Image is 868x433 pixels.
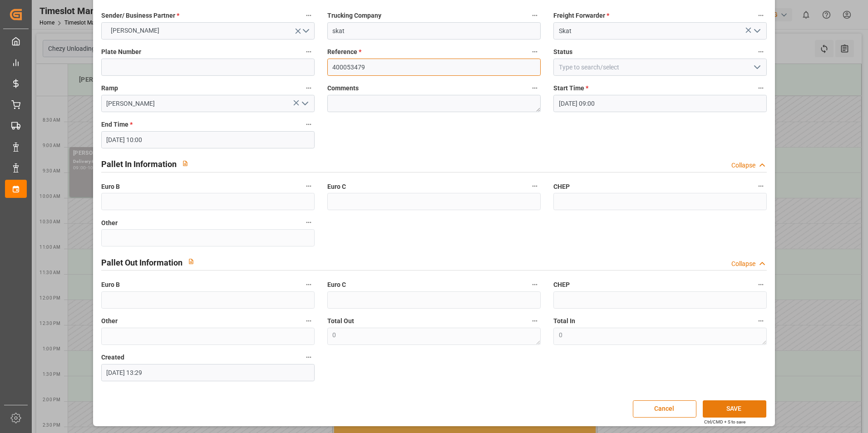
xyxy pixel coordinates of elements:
input: DD-MM-YYYY HH:MM [553,95,767,112]
button: Trucking Company [529,10,541,21]
span: Trucking Company [327,11,381,20]
button: Start Time * [755,82,767,94]
input: DD-MM-YYYY HH:MM [101,364,315,381]
button: Created [303,351,315,363]
span: Comments [327,84,359,93]
h2: Pallet In Information [101,158,177,170]
textarea: 0 [553,328,767,345]
button: Status [755,46,767,58]
span: [PERSON_NAME] [106,26,164,35]
button: Euro B [303,279,315,290]
button: Ramp [303,82,315,94]
input: Type to search/select [101,95,315,112]
button: open menu [750,60,764,74]
button: SAVE [703,400,766,418]
div: Collapse [731,161,755,170]
input: Type to search/select [553,59,767,76]
button: open menu [297,97,311,111]
div: Ctrl/CMD + S to save [704,418,745,425]
span: Euro B [101,182,120,192]
button: CHEP [755,279,767,290]
span: Euro C [327,280,346,290]
span: Reference [327,47,361,57]
span: CHEP [553,182,570,192]
span: Freight Forwarder [553,11,609,20]
button: Other [303,216,315,228]
span: Sender/ Business Partner [101,11,179,20]
button: open menu [750,24,764,38]
textarea: 0 [327,328,541,345]
button: Sender/ Business Partner * [303,10,315,21]
div: Collapse [731,259,755,269]
input: DD-MM-YYYY HH:MM [101,131,315,148]
button: Other [303,315,315,327]
button: open menu [101,22,315,39]
span: Total Out [327,316,354,326]
span: Start Time [553,84,588,93]
span: Total In [553,316,575,326]
button: End Time * [303,118,315,130]
button: View description [177,155,194,172]
button: Comments [529,82,541,94]
button: Freight Forwarder * [755,10,767,21]
button: Total In [755,315,767,327]
button: Cancel [633,400,696,418]
button: View description [182,253,200,270]
span: Other [101,218,118,228]
span: Ramp [101,84,118,93]
span: Plate Number [101,47,141,57]
span: End Time [101,120,133,129]
button: Reference * [529,46,541,58]
button: Euro C [529,180,541,192]
span: Euro B [101,280,120,290]
button: Total Out [529,315,541,327]
button: Euro C [529,279,541,290]
span: CHEP [553,280,570,290]
button: Plate Number [303,46,315,58]
span: Created [101,353,124,362]
h2: Pallet Out Information [101,256,182,269]
span: Euro C [327,182,346,192]
button: Euro B [303,180,315,192]
span: Status [553,47,572,57]
button: CHEP [755,180,767,192]
span: Other [101,316,118,326]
